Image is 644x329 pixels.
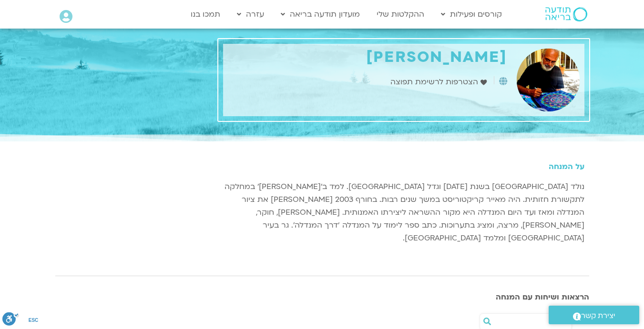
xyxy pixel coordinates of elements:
a: הצטרפות לרשימת תפוצה [390,76,489,89]
img: אני זורם, משמע אני חופשי [517,49,580,111]
span: הצטרפות לרשימת תפוצה [390,76,480,89]
a: מועדון תודעה בריאה [276,5,365,23]
img: תודעה בריאה [545,7,587,21]
a: עזרה [232,5,269,23]
p: נולד [GEOGRAPHIC_DATA] בשנת [DATE] וגדל [GEOGRAPHIC_DATA]. למד ב’[PERSON_NAME]’ במחלקה לתקשורת חז... [223,180,584,245]
h5: על המנחה [223,162,584,171]
h3: הרצאות ושיחות עם המנחה [55,293,589,301]
a: תמכו בנו [186,5,225,23]
h1: [PERSON_NAME] [228,49,507,66]
a: יצירת קשר [549,306,639,324]
span: יצירת קשר [581,309,615,322]
a: קורסים ופעילות [436,5,507,23]
a: ההקלטות שלי [372,5,429,23]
